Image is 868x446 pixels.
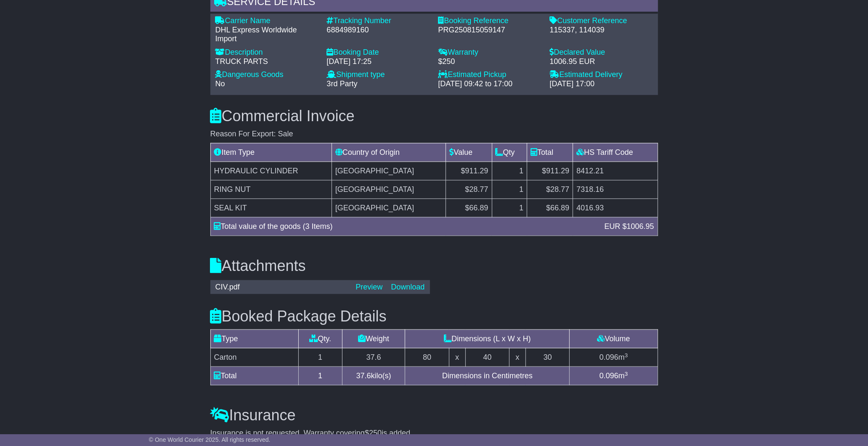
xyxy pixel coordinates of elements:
td: Dimensions (L x W x H) [405,330,570,348]
td: [GEOGRAPHIC_DATA] [332,180,446,199]
div: Total value of the goods (3 Items) [210,221,600,232]
td: Country of Origin [332,143,446,162]
div: PRG250815059147 [438,26,542,35]
div: Reason For Export: Sale [210,130,658,139]
td: 8412.21 [573,162,658,180]
h3: Attachments [210,258,658,274]
td: [GEOGRAPHIC_DATA] [332,162,446,180]
div: Customer Reference [550,16,653,26]
span: 37.6 [356,372,371,380]
td: Total [210,367,298,385]
span: © One World Courier 2025. All rights reserved. [149,436,271,443]
div: DHL Express Worldwide Import [215,26,319,44]
span: $250 [365,429,382,437]
td: Value [446,143,492,162]
div: CIV.pdf [211,283,352,292]
td: $911.29 [527,162,573,180]
td: Weight [342,330,405,348]
td: 40 [465,348,510,367]
td: x [449,348,465,367]
td: 37.6 [342,348,405,367]
h3: Booked Package Details [210,308,658,325]
td: 1 [492,162,527,180]
div: [DATE] 17:25 [327,57,430,66]
td: 7318.16 [573,180,658,199]
td: 1 [492,199,527,217]
span: 0.096 [600,353,618,361]
div: Description [215,48,319,57]
div: Estimated Pickup [438,70,542,80]
span: No [215,80,225,88]
div: 115337, 114039 [550,26,653,35]
div: Carrier Name [215,16,319,26]
sup: 3 [625,352,628,358]
div: Insurance is not requested. Warranty covering is added. [210,429,658,438]
td: SEAL KIT [210,199,332,217]
div: Warranty [438,48,542,57]
td: [GEOGRAPHIC_DATA] [332,199,446,217]
td: 1 [298,348,342,367]
div: 1006.95 EUR [550,57,653,66]
div: EUR $1006.95 [600,221,658,232]
td: HS Tariff Code [573,143,658,162]
td: 1 [298,367,342,385]
td: Type [210,330,298,348]
h3: Insurance [210,407,658,424]
td: 30 [526,348,570,367]
td: HYDRAULIC CYLINDER [210,162,332,180]
td: x [510,348,526,367]
td: 4016.93 [573,199,658,217]
div: Shipment type [327,70,430,80]
td: Dimensions in Centimetres [405,367,570,385]
sup: 3 [625,371,628,377]
div: Booking Date [327,48,430,57]
td: $28.77 [446,180,492,199]
td: $911.29 [446,162,492,180]
span: 3rd Party [327,80,358,88]
td: 1 [492,180,527,199]
td: RING NUT [210,180,332,199]
div: 6884989160 [327,26,430,35]
td: $66.89 [446,199,492,217]
td: m [570,348,658,367]
a: Download [391,283,425,291]
td: m [570,367,658,385]
td: $28.77 [527,180,573,199]
h3: Commercial Invoice [210,108,658,125]
div: Booking Reference [438,16,542,26]
td: 80 [405,348,449,367]
td: Carton [210,348,298,367]
td: Qty. [298,330,342,348]
div: [DATE] 09:42 to 17:00 [438,80,542,89]
td: Total [527,143,573,162]
div: TRUCK PARTS [215,57,319,66]
td: kilo(s) [342,367,405,385]
a: Preview [356,283,382,291]
td: Item Type [210,143,332,162]
div: Declared Value [550,48,653,57]
div: [DATE] 17:00 [550,80,653,89]
div: Dangerous Goods [215,70,319,80]
td: Volume [570,330,658,348]
div: $250 [438,57,542,66]
span: 0.096 [600,372,618,380]
div: Estimated Delivery [550,70,653,80]
td: Qty [492,143,527,162]
div: Tracking Number [327,16,430,26]
td: $66.89 [527,199,573,217]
